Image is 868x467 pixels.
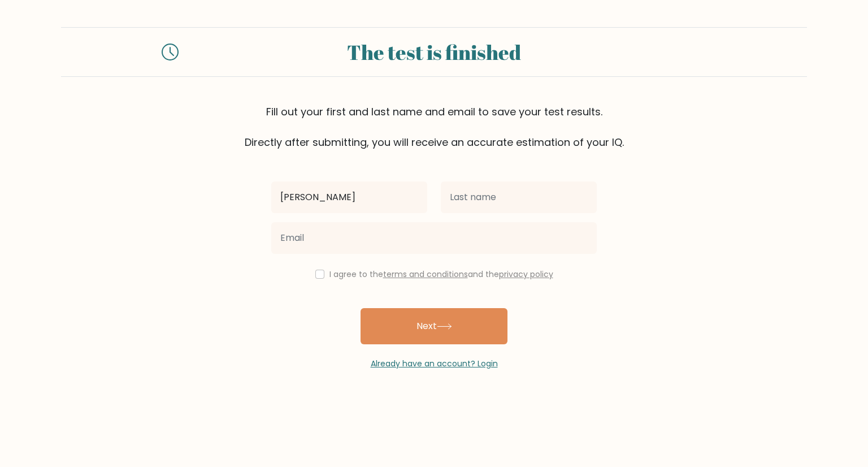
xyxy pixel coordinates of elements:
[383,269,468,280] a: terms and conditions
[361,308,507,344] button: Next
[499,269,553,280] a: privacy policy
[329,269,553,280] label: I agree to the and the
[61,104,807,150] div: Fill out your first and last name and email to save your test results. Directly after submitting,...
[192,37,676,67] div: The test is finished
[271,222,597,254] input: Email
[271,181,427,213] input: First name
[441,181,597,213] input: Last name
[371,358,498,369] a: Already have an account? Login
